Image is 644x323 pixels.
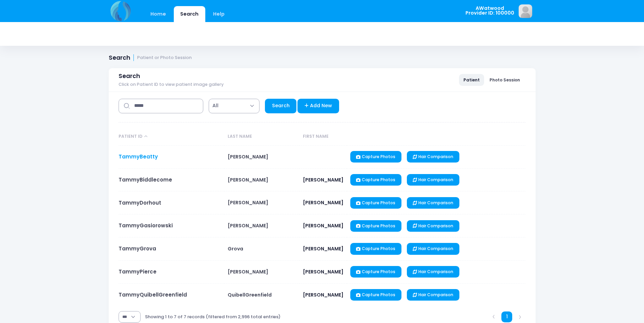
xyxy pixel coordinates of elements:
[407,197,459,209] a: Hair Comparison
[228,268,268,275] span: [PERSON_NAME]
[407,266,459,278] a: Hair Comparison
[119,222,173,229] a: TammyGasiorowski
[407,243,459,254] a: Hair Comparison
[119,82,224,87] span: Click on Patient ID to view patient image gallery
[465,6,514,16] span: AWatwood Provider ID: 100000
[350,197,401,209] a: Capture Photos
[119,268,157,275] a: TammyPierce
[350,174,401,186] a: Capture Photos
[485,74,524,85] a: Photo Session
[350,151,401,163] a: Capture Photos
[501,311,513,323] a: 1
[303,199,344,206] span: [PERSON_NAME]
[519,4,532,18] img: image
[119,245,156,252] a: TammyGrova
[119,291,187,298] a: TammyQuibellGreenfield
[297,99,339,113] a: Add New
[407,289,459,301] a: Hair Comparison
[209,99,259,113] span: All
[228,291,272,298] span: QuibellGreenfield
[144,6,173,22] a: Home
[228,153,268,160] span: [PERSON_NAME]
[350,289,401,301] a: Capture Photos
[119,128,224,146] th: Patient ID: activate to sort column descending
[303,176,344,183] span: [PERSON_NAME]
[350,220,401,232] a: Capture Photos
[228,199,268,206] span: [PERSON_NAME]
[109,54,192,61] h1: Search
[206,6,231,22] a: Help
[265,99,296,113] a: Search
[303,268,344,275] span: [PERSON_NAME]
[350,266,401,278] a: Capture Photos
[119,153,158,160] a: TammyBeatty
[303,291,344,298] span: [PERSON_NAME]
[228,245,243,252] span: Grova
[224,128,299,146] th: Last Name: activate to sort column ascending
[350,243,401,254] a: Capture Photos
[407,174,459,186] a: Hair Comparison
[137,55,192,60] small: Patient or Photo Session
[212,102,219,109] span: All
[228,176,268,183] span: [PERSON_NAME]
[459,74,484,85] a: Patient
[119,199,161,206] a: TammyDorhout
[119,73,140,80] span: Search
[303,222,344,229] span: [PERSON_NAME]
[299,128,347,146] th: First Name: activate to sort column ascending
[407,151,459,163] a: Hair Comparison
[119,176,172,183] a: TammyBiddlecome
[174,6,205,22] a: Search
[407,220,459,232] a: Hair Comparison
[303,245,344,252] span: [PERSON_NAME]
[228,222,268,229] span: [PERSON_NAME]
